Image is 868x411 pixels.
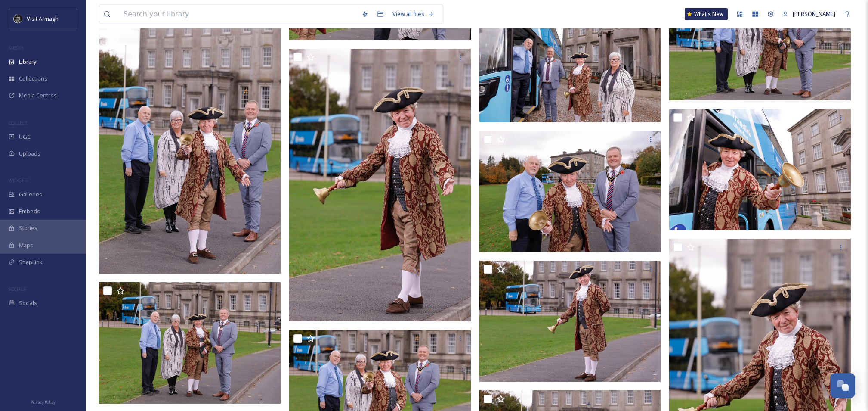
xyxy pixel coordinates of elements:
img: ext_1730501003.858_philmphotography@live.co.uk-ABC_291024PM_Geor - 0051.JPG [289,49,471,321]
img: ext_1730501003.927767_philmphotography@live.co.uk-ABC_291024PM_Geor - 0038.JPG [99,282,281,404]
a: [PERSON_NAME] [778,6,840,22]
span: Uploads [19,149,40,158]
span: WIDGETS [9,177,28,184]
span: Library [19,58,36,66]
a: What's New [685,8,728,20]
span: SnapLink [19,258,43,266]
img: ext_1730501003.684777_philmphotography@live.co.uk-ABC_291024PM_Geor - 0031.JPG [479,131,661,252]
span: Stories [19,224,37,232]
span: Maps [19,241,33,249]
span: [PERSON_NAME] [793,10,835,18]
span: Visit Armagh [27,15,59,22]
a: View all files [388,6,439,22]
img: ext_1730501004.847155_philmphotography@live.co.uk-ABC_291024PM_Geor - 0043.JPG [99,1,281,274]
span: UGC [19,133,31,141]
span: SOCIALS [9,286,26,292]
span: Galleries [19,190,42,199]
img: ext_1730501003.730951_philmphotography@live.co.uk-ABC_291024PM_Geor - 0023.JPG [669,109,851,230]
span: MEDIA [9,44,24,51]
input: Search your library [119,5,357,24]
span: Embeds [19,207,40,215]
button: Open Chat [830,373,855,398]
span: COLLECT [9,119,27,126]
a: Privacy Policy [31,396,56,407]
img: ext_1730501003.867839_philmphotography@live.co.uk-ABC_291024PM_Geor - 0048.JPG [479,261,661,382]
img: THE-FIRST-PLACE-VISIT-ARMAGH.COM-BLACK.jpg [14,14,22,23]
img: ext_1730501004.509463_philmphotography@live.co.uk-ABC_291024PM_Geor - 0022.JPG [479,1,661,122]
span: Socials [19,299,37,307]
span: Collections [19,75,47,83]
span: Privacy Policy [31,399,56,405]
span: Media Centres [19,91,57,100]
